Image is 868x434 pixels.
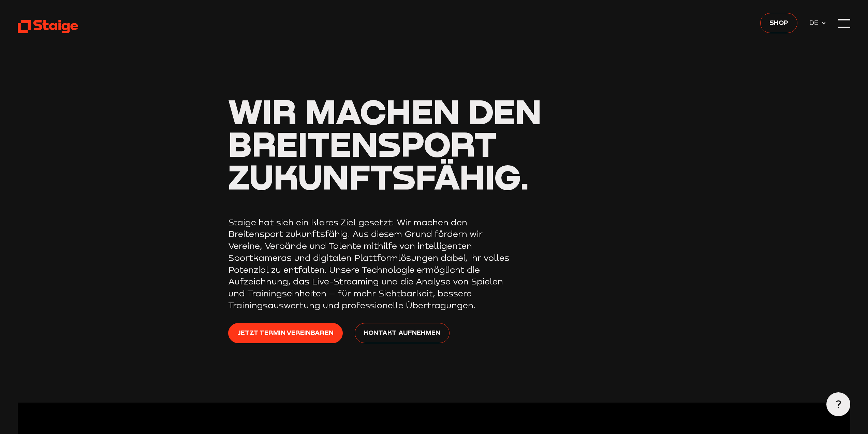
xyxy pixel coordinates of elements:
span: Kontakt aufnehmen [364,327,440,338]
p: Staige hat sich ein klares Ziel gesetzt: Wir machen den Breitensport zukunftsfähig. Aus diesem Gr... [228,216,518,311]
a: Shop [760,13,797,33]
span: DE [809,17,821,28]
a: Kontakt aufnehmen [355,323,450,343]
span: Jetzt Termin vereinbaren [237,327,334,338]
a: Jetzt Termin vereinbaren [228,323,343,343]
span: Wir machen den Breitensport zukunftsfähig. [228,90,542,197]
span: Shop [769,17,788,28]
